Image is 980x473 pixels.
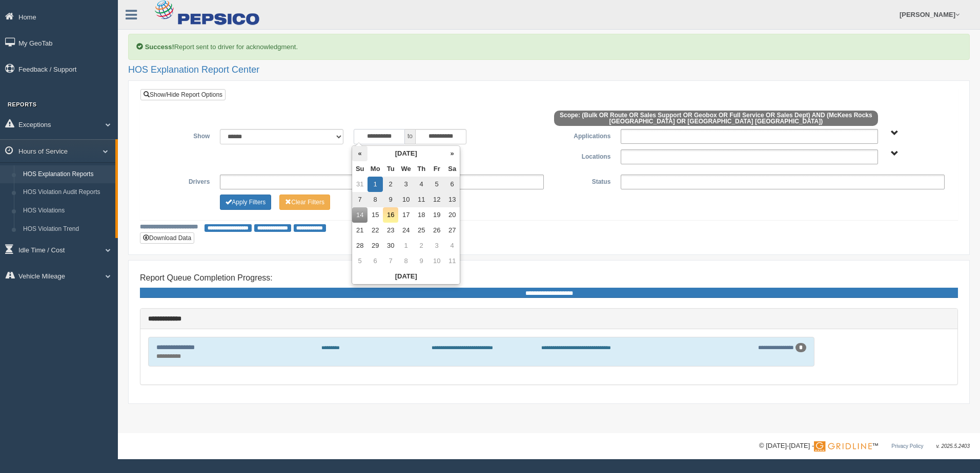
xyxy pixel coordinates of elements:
[148,175,215,187] label: Drivers
[398,238,414,253] td: 1
[352,223,367,238] td: 21
[429,207,444,223] td: 19
[398,177,414,192] td: 3
[140,89,226,100] a: Show/Hide Report Options
[398,207,414,223] td: 17
[352,192,367,207] td: 7
[383,161,398,177] th: Tu
[383,223,398,238] td: 23
[352,269,460,284] th: [DATE]
[429,192,444,207] td: 12
[128,34,970,60] div: Report sent to driver for acknowledgment.
[429,223,444,238] td: 26
[429,238,444,253] td: 3
[444,192,460,207] td: 13
[444,161,460,177] th: Sa
[18,220,115,239] a: HOS Violation Trend
[444,223,460,238] td: 27
[18,165,115,184] a: HOS Explanation Reports
[148,129,215,141] label: Show
[444,207,460,223] td: 20
[444,253,460,269] td: 11
[140,273,958,283] h4: Report Queue Completion Progress:
[279,195,330,210] button: Change Filter Options
[128,65,970,75] h2: HOS Explanation Report Center
[554,111,878,126] span: Scope: (Bulk OR Route OR Sales Support OR Geobox OR Full Service OR Sales Dept) AND (McKees Rocks...
[891,443,923,449] a: Privacy Policy
[814,441,872,451] img: Gridline
[936,443,970,449] span: v. 2025.5.2403
[367,146,444,161] th: [DATE]
[383,238,398,253] td: 30
[444,177,460,192] td: 6
[429,177,444,192] td: 5
[414,238,429,253] td: 2
[145,43,174,51] b: Success!
[398,223,414,238] td: 24
[759,441,970,451] div: © [DATE]-[DATE] - ™
[444,238,460,253] td: 4
[220,195,271,210] button: Change Filter Options
[367,253,383,269] td: 6
[352,177,367,192] td: 31
[383,177,398,192] td: 2
[549,175,616,187] label: Status
[429,161,444,177] th: Fr
[383,192,398,207] td: 9
[414,177,429,192] td: 4
[18,183,115,202] a: HOS Violation Audit Reports
[444,146,460,161] th: »
[414,223,429,238] td: 25
[398,253,414,269] td: 8
[383,253,398,269] td: 7
[352,253,367,269] td: 5
[414,192,429,207] td: 11
[352,207,367,223] td: 14
[429,253,444,269] td: 10
[367,223,383,238] td: 22
[414,253,429,269] td: 9
[414,161,429,177] th: Th
[367,238,383,253] td: 29
[405,129,415,144] span: to
[367,177,383,192] td: 1
[367,207,383,223] td: 15
[383,207,398,223] td: 16
[367,192,383,207] td: 8
[352,146,367,161] th: «
[398,192,414,207] td: 10
[398,161,414,177] th: We
[367,161,383,177] th: Mo
[140,232,194,244] button: Download Data
[352,161,367,177] th: Su
[414,207,429,223] td: 18
[549,129,616,141] label: Applications
[18,202,115,220] a: HOS Violations
[549,149,616,162] label: Locations
[352,238,367,253] td: 28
